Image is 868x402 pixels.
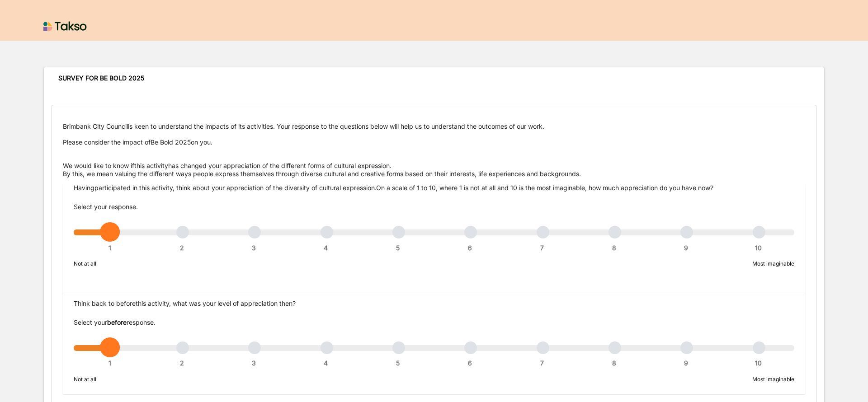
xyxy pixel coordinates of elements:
[136,299,169,307] span: this activity
[252,359,256,367] span: 3
[107,318,127,326] strong: before
[43,17,87,35] img: TaksoLogo
[684,359,688,367] span: 9
[151,138,191,146] span: Be Bold 2025
[58,74,144,82] div: SURVEY FOR BE BOLD 2025
[63,162,805,178] div: We would like to know if has changed your appreciation of the different forms of cultural express...
[63,122,128,130] span: Brimbank City Council
[752,375,794,383] label: Most imaginable
[540,244,544,252] span: 7
[108,359,111,367] span: 1
[396,244,400,252] span: 5
[612,359,616,367] span: 8
[74,299,794,308] div: Think back to before , what was your level of appreciation then?
[74,203,138,211] label: Select your response.
[468,244,472,252] span: 6
[74,260,96,268] label: Not at all
[63,122,805,162] div: is keen to understand the impacts of its activities. Your response to the questions below will he...
[74,318,156,327] label: Select your response.
[180,359,184,367] span: 2
[252,244,256,252] span: 3
[324,359,328,367] span: 4
[612,244,616,252] span: 8
[74,375,96,383] label: Not at all
[540,359,544,367] span: 7
[755,359,762,367] span: 10
[74,184,794,192] div: Having , think about your appreciation of the diversity of cultural expression.On a scale of 1 to...
[94,184,173,192] span: participated in this activity
[324,244,328,252] span: 4
[134,162,168,169] span: this activity
[108,244,111,252] span: 1
[396,359,400,367] span: 5
[752,260,794,268] label: Most imaginable
[468,359,472,367] span: 6
[755,244,762,252] span: 10
[684,244,688,252] span: 9
[180,244,184,252] span: 2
